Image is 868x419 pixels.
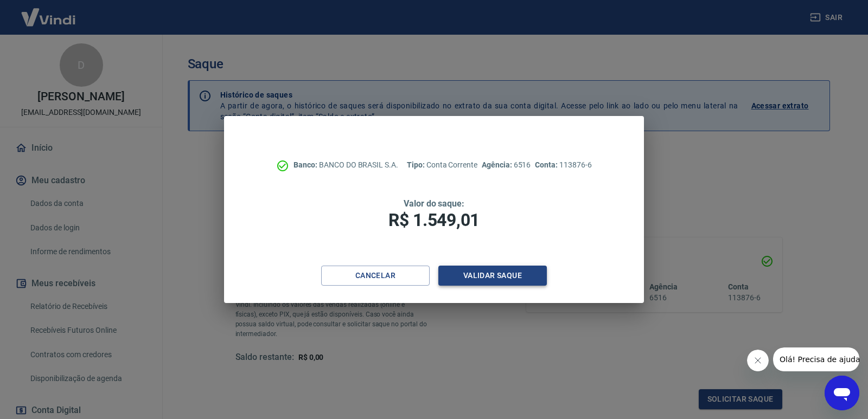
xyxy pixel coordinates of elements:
span: Tipo: [407,160,426,169]
p: BANCO DO BRASIL S.A. [293,159,398,171]
span: Agência: [482,160,514,169]
span: Banco: [293,160,319,169]
iframe: Botão para abrir a janela de mensagens [825,376,859,410]
span: Valor do saque: [404,198,464,209]
iframe: Mensagem da empresa [773,347,859,371]
iframe: Fechar mensagem [747,350,769,371]
button: Cancelar [321,266,430,286]
span: Conta: [535,160,559,169]
span: Olá! Precisa de ajuda? [7,8,91,16]
button: Validar saque [438,266,547,286]
span: R$ 1.549,01 [388,210,480,230]
p: Conta Corrente [407,159,477,171]
p: 6516 [482,159,531,171]
p: 113876-6 [535,159,591,171]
